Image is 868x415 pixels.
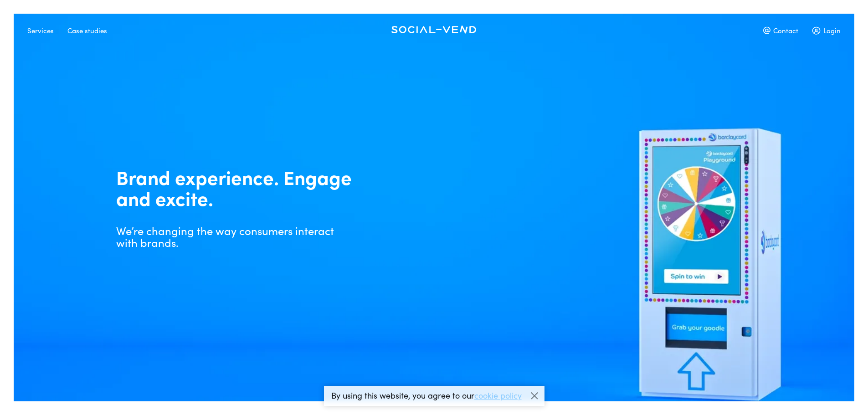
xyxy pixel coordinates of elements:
[812,22,841,38] div: Login
[474,389,522,401] a: cookie policy
[331,391,522,400] p: By using this website, you agree to our
[116,166,353,208] h1: Brand experience. Engage and excite.
[116,225,353,249] p: We’re changing the way consumers interact with brands.
[67,22,107,38] div: Case studies
[763,22,798,38] div: Contact
[27,22,54,38] div: Services
[67,22,121,32] a: Case studies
